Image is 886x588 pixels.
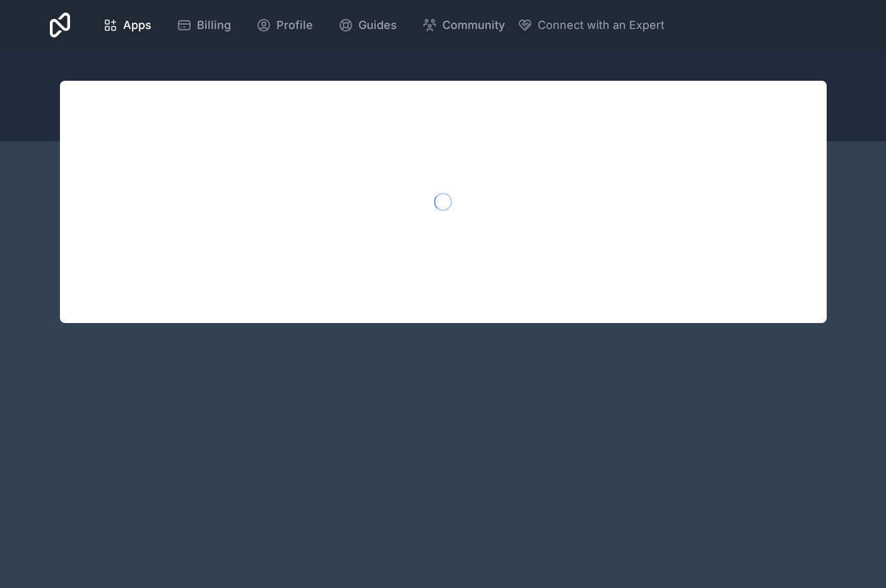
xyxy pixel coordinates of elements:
[167,11,241,39] a: Billing
[123,16,151,34] span: Apps
[517,16,664,34] button: Connect with an Expert
[412,11,515,39] a: Community
[246,11,323,39] a: Profile
[93,11,162,39] a: Apps
[276,16,313,34] span: Profile
[442,16,505,34] span: Community
[197,16,231,34] span: Billing
[538,16,664,34] span: Connect with an Expert
[358,16,397,34] span: Guides
[328,11,407,39] a: Guides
